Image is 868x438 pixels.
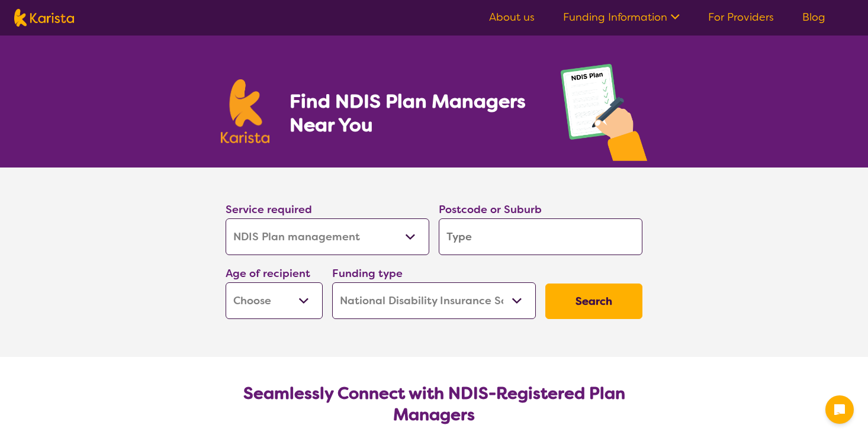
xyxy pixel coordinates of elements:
[235,383,633,426] h2: Seamlessly Connect with NDIS-Registered Plan Managers
[802,10,825,24] a: Blog
[439,218,642,255] input: Type
[561,64,647,168] img: plan-management
[226,266,310,281] label: Age of recipient
[221,79,269,143] img: Karista logo
[14,9,74,27] img: Karista logo
[332,266,403,281] label: Funding type
[708,10,774,24] a: For Providers
[290,89,537,137] h1: Find NDIS Plan Managers Near You
[489,10,535,24] a: About us
[545,284,642,319] button: Search
[563,10,680,24] a: Funding Information
[439,202,542,217] label: Postcode or Suburb
[226,202,312,217] label: Service required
